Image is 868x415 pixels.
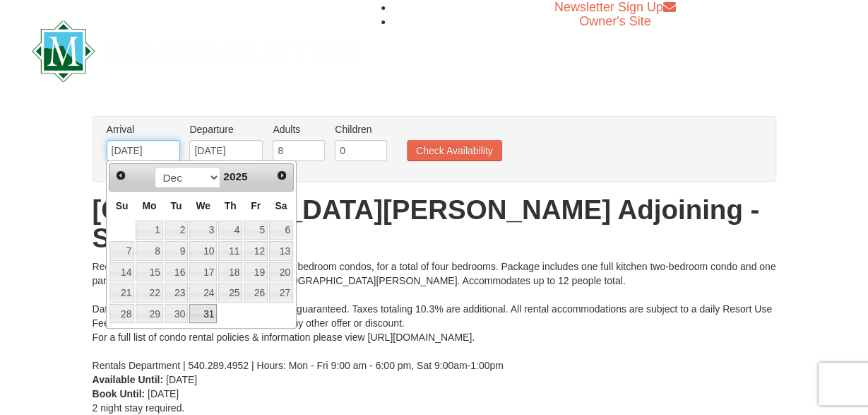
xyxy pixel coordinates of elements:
a: 3 [189,221,217,240]
a: 22 [136,283,162,303]
a: 23 [165,283,189,303]
label: Arrival [107,122,180,136]
a: 24 [189,283,217,303]
a: 11 [218,241,242,261]
td: available [243,220,268,241]
a: Next [272,165,292,185]
a: 31 [189,304,217,324]
td: available [218,240,243,262]
span: [DATE] [148,388,179,399]
a: 14 [109,262,134,282]
td: available [189,220,218,241]
a: 2 [165,221,189,240]
td: available [135,220,163,241]
td: available [189,262,218,283]
td: available [109,262,135,283]
a: Owner's Site [579,14,650,28]
td: available [218,220,243,241]
td: available [268,262,294,283]
span: [DATE] [166,374,197,385]
a: 6 [269,221,293,240]
a: 25 [218,283,242,303]
button: Check Availability [407,140,502,161]
td: available [109,303,135,325]
a: 28 [109,304,134,324]
a: 12 [244,241,268,261]
a: 9 [165,241,189,261]
span: Monday [142,200,156,211]
label: Adults [273,122,325,136]
a: 5 [244,221,268,240]
a: 30 [165,304,189,324]
td: available [135,240,163,262]
td: available [243,282,268,303]
td: available [218,282,243,303]
span: Saturday [275,200,287,211]
td: available [135,303,163,325]
label: Children [335,122,387,136]
span: Next [276,170,287,181]
td: available [164,220,189,241]
td: available [109,282,135,303]
a: 16 [165,262,189,282]
td: available [135,262,163,283]
a: 21 [109,283,134,303]
a: 8 [136,241,162,261]
td: available [164,282,189,303]
a: 29 [136,304,162,324]
a: 26 [244,283,268,303]
td: available [268,240,294,262]
td: available [189,240,218,262]
a: 18 [218,262,242,282]
a: 19 [244,262,268,282]
strong: Book Until: [93,388,145,399]
a: 15 [136,262,162,282]
a: Massanutten Resort [32,33,355,66]
td: available [189,303,218,325]
a: Prev [111,165,131,185]
span: Thursday [225,200,237,211]
td: available [164,262,189,283]
span: Sunday [116,200,129,211]
a: 27 [269,283,293,303]
span: 2025 [223,170,247,182]
td: available [189,282,218,303]
a: 13 [269,241,293,261]
h1: [GEOGRAPHIC_DATA][PERSON_NAME] Adjoining - Sleeps 12 [93,196,776,252]
a: 10 [189,241,217,261]
span: Wednesday [196,200,210,211]
span: Prev [115,170,126,181]
span: 2 night stay required. [93,402,185,414]
span: Friday [251,200,261,211]
td: available [268,282,294,303]
td: available [268,220,294,241]
span: Tuesday [170,200,182,211]
a: 20 [269,262,293,282]
a: 4 [218,221,242,240]
td: available [109,240,135,262]
td: available [164,303,189,325]
div: Receive 10% off for booking two adjoining two-bedroom condos, for a total of four bedrooms. Packa... [93,259,776,373]
td: available [243,240,268,262]
img: Massanutten Resort Logo [32,21,355,82]
a: 1 [136,221,162,240]
td: available [243,262,268,283]
a: 17 [189,262,217,282]
td: available [135,282,163,303]
td: available [164,240,189,262]
td: available [218,262,243,283]
a: 7 [109,241,134,261]
strong: Available Until: [93,374,164,385]
label: Departure [189,122,263,136]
